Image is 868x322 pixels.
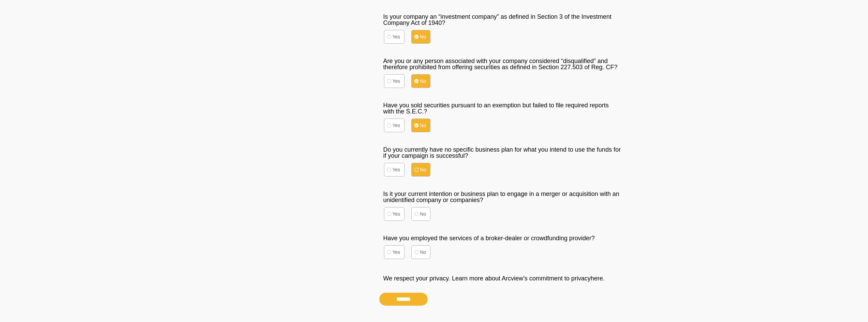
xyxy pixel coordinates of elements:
[411,245,430,259] label: No
[383,273,621,284] p: We respect your privacy. Learn more about Arcview’s commitment to privacy .
[384,245,405,259] label: Yes
[383,102,621,114] label: Have you sold securities pursuant to an exemption but failed to file required reports with the S....
[383,235,621,241] label: Have you employed the services of a broker-dealer or crowdfunding provider?
[411,163,430,177] label: No
[384,119,405,132] label: Yes
[383,58,621,70] label: Are you or any person associated with your company considered “disqualified” and therefore prohib...
[411,207,430,221] label: No
[384,163,405,177] label: Yes
[383,191,621,203] label: Is it your current intention or business plan to engage in a merger or acquisition with an uniden...
[411,74,430,88] label: No
[411,30,430,44] label: No
[383,147,621,159] label: Do you currently have no specific business plan for what you intend to use the funds for if your ...
[384,30,405,44] label: Yes
[591,275,603,282] a: here
[411,119,430,132] label: No
[384,207,405,221] label: Yes
[384,74,405,88] label: Yes
[383,14,621,26] label: Is your company an “investment company” as defined in Section 3 of the Investment Company Act of ...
